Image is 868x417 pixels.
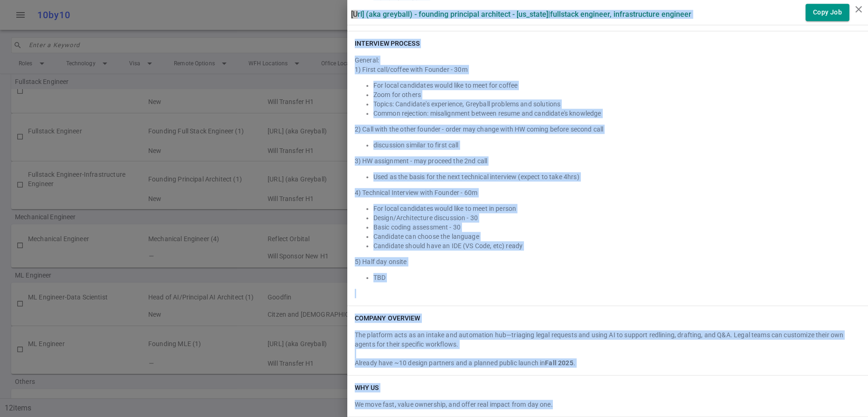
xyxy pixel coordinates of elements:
[545,359,573,367] strong: Fall 2025
[853,4,864,15] i: close
[373,99,861,109] li: Topics: Candidate's experience, Greyball problems and solutions
[373,172,861,181] li: Used as the basis for the next technical interview (expect to take 4hrs)
[355,358,861,368] div: Already have ~10 design partners and a planned public launch in .
[355,125,861,134] div: 2) Call with the other founder - order may change with HW coming before second call
[373,109,861,118] li: Common rejection: misalignment between resume and candidate's knowledge
[355,313,420,323] h6: COMPANY OVERVIEW
[806,4,849,21] button: Copy Job
[373,273,861,282] li: TBD
[373,81,861,90] li: For local candidates would like to meet for coffee
[373,213,861,222] li: Design/Architecture discussion - 30
[355,330,861,349] div: The platform acts as an intake and automation hub—triaging legal requests and using AI to support...
[355,156,861,166] div: 3) HW assignment - may proceed the 2nd call
[355,188,861,197] div: 4) Technical Interview with Founder - 60m
[373,232,861,241] li: Candidate can choose the language
[373,241,861,250] li: Candidate should have an IDE (VS Code, etc) ready
[373,90,861,99] li: Zoom for others
[355,400,861,409] div: We move fast, value ownership, and offer real impact from day one.
[355,383,379,392] h6: WHY US
[373,204,861,213] li: For local candidates would like to meet in person
[355,52,861,298] div: General:
[351,10,691,19] label: [URL] (aka Greyball) - Founding Principal Architect - [US_STATE] | Fullstack Engineer, Infrastruc...
[355,257,861,266] div: 5) Half day onsite
[373,140,861,150] li: discussion similar to first call
[355,65,861,74] div: 1) First call/coffee with Founder - 30m
[355,39,420,48] h6: INTERVIEW PROCESS
[373,222,861,232] li: Basic coding assessment - 30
